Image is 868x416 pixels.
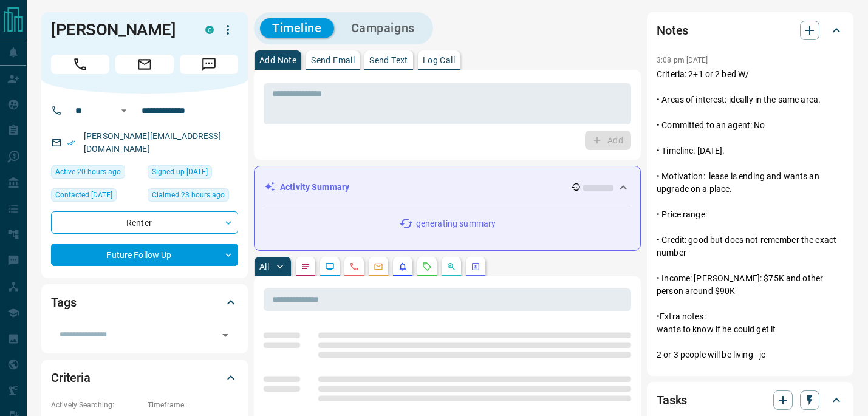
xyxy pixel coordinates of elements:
p: Log Call [423,56,455,64]
p: Activity Summary [280,181,349,194]
button: Open [217,327,234,344]
p: Send Email [311,56,355,64]
span: Call [51,55,109,74]
div: Mon Jun 23 2025 [51,188,142,205]
div: condos.ca [205,26,214,34]
svg: Agent Actions [471,262,480,271]
p: 3:08 pm [DATE] [657,56,708,64]
span: Active 20 hours ago [55,166,121,178]
span: Signed up [DATE] [152,166,208,178]
span: Claimed 23 hours ago [152,189,225,201]
svg: Emails [374,262,383,271]
p: generating summary [416,217,496,230]
p: All [259,262,269,271]
h2: Criteria [51,368,91,387]
p: Add Note [259,56,296,64]
p: Actively Searching: [51,400,142,411]
div: Notes [657,16,844,45]
h1: [PERSON_NAME] [51,20,187,39]
p: Criteria: 2+1 or 2 bed W/ • Areas of interest: ideally in the same area. • Committed to an agent:... [657,68,844,361]
a: [PERSON_NAME][EMAIL_ADDRESS][DOMAIN_NAME] [84,131,221,154]
p: Send Text [369,56,408,64]
button: Timeline [260,18,334,38]
div: Activity Summary [264,176,630,199]
svg: Calls [349,262,359,271]
div: Criteria [51,363,238,392]
svg: Opportunities [446,262,456,271]
div: Tags [51,288,238,317]
svg: Notes [301,262,310,271]
div: Future Follow Up [51,244,238,266]
svg: Requests [422,262,432,271]
svg: Email Verified [67,138,75,147]
button: Campaigns [339,18,427,38]
div: Tasks [657,386,844,415]
h2: Tasks [657,390,687,410]
div: Tue Aug 12 2025 [51,165,142,182]
span: Email [115,55,174,74]
span: Message [180,55,238,74]
div: Renter [51,211,238,234]
div: Tue Aug 12 2025 [148,188,238,205]
button: Open [117,103,131,118]
h2: Notes [657,21,688,40]
svg: Lead Browsing Activity [325,262,335,271]
span: Contacted [DATE] [55,189,112,201]
h2: Tags [51,293,76,312]
div: Mon Jun 23 2025 [148,165,238,182]
p: Timeframe: [148,400,238,411]
svg: Listing Alerts [398,262,408,271]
